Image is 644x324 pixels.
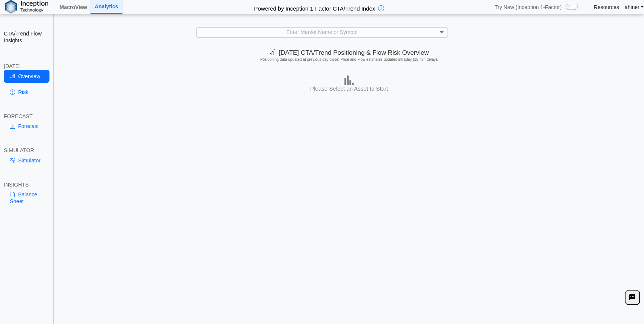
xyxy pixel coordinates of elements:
div: INSIGHTS [4,181,49,188]
div: FORECAST [4,113,49,120]
span: Try New (Inception 1-Factor) [495,4,562,11]
h2: Powered by Inception 1-Factor CTA/Trend Index [251,2,378,12]
span: [DATE] CTA/Trend Positioning & Flow Risk Overview [269,49,429,56]
img: bar-chart.png [344,76,354,85]
h3: Please Select an Asset to Start [56,85,642,93]
a: ahiner [625,4,644,11]
a: Overview [4,70,49,83]
div: [DATE] [4,63,49,69]
a: Simulator [4,154,49,167]
a: Resources [594,4,619,11]
a: Balance Sheet [4,188,49,208]
div: Enter Market Name or Symbol [197,28,448,37]
a: Forecast [4,120,49,133]
h5: Positioning data updated at previous day close; Price and Flow estimates updated intraday (15-min... [57,57,641,62]
a: Risk [4,86,49,99]
a: MacroView [57,1,90,14]
h2: CTA/Trend Flow Insights [4,30,49,44]
div: SIMULATOR [4,147,49,154]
